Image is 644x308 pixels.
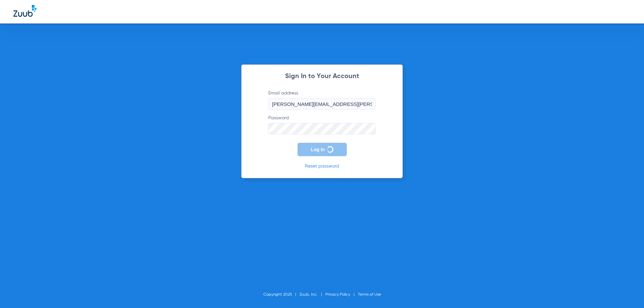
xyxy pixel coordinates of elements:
a: Terms of Use [358,293,381,297]
li: Zuub, Inc. [300,291,325,298]
a: Privacy Policy [325,293,350,297]
span: Log In [311,147,325,152]
label: Password [268,115,376,134]
label: Email address [268,90,376,110]
img: Zuub Logo [13,5,37,17]
button: Log In [298,143,347,156]
input: Email address [268,98,376,110]
li: Copyright 2025 [263,291,300,298]
a: Reset password [305,164,339,169]
input: Password [268,123,376,134]
h2: Sign In to Your Account [258,73,386,80]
